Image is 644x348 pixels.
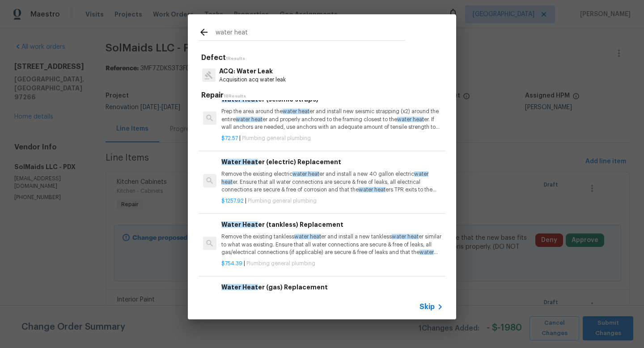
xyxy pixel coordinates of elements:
[242,136,311,141] span: Plumbing general plumbing
[221,171,428,184] span: water heat
[221,220,443,229] h6: er (tankless) Replacement
[397,117,424,122] span: water heat
[221,159,258,165] span: Water Heat
[221,261,242,266] span: $754.39
[221,136,238,141] span: $72.57
[292,171,319,177] span: water heat
[226,56,245,61] span: 1 Results
[221,157,443,167] h6: er (electric) Replacement
[248,198,317,204] span: Plumbing general plumbing
[221,282,443,292] h6: er (gas) Replacement
[359,187,386,192] span: water heat
[283,109,309,114] span: water heat
[221,198,244,204] span: $1257.92
[221,260,443,267] p: |
[221,221,258,228] span: Water Heat
[219,76,286,84] p: Acquisition acq water leak
[219,67,286,76] p: ACQ: Water Leak
[201,53,445,63] h5: Defect
[221,170,443,193] p: Remove the existing electric er and install a new 40 gallon electric er. Ensure that all water co...
[236,117,263,122] span: water heat
[201,91,445,100] h5: Repair
[246,261,315,266] span: Plumbing general plumbing
[221,284,258,290] span: Water Heat
[221,250,434,263] span: water heat
[294,234,321,239] span: water heat
[221,108,443,131] p: Prep the area around the er and install new seismic strapping (x2) around the entire er and prope...
[392,234,419,239] span: water heat
[216,27,405,40] input: Search issues or repairs
[221,135,443,142] p: |
[224,94,246,98] span: 18 Results
[221,197,443,205] p: |
[221,233,443,256] p: Remove the existing tankless er and install a new tankless er similar to what was existing. Ensur...
[221,96,258,102] span: Water Heat
[419,302,435,311] span: Skip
